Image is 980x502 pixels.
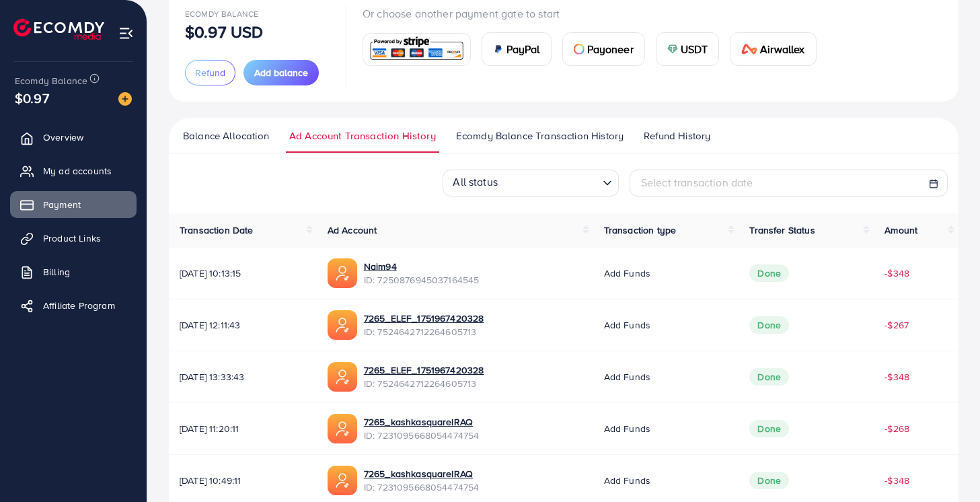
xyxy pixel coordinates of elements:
span: USDT [681,41,708,57]
span: Airwallex [760,41,804,57]
span: -$348 [884,474,909,487]
span: ID: 7231095668054474754 [364,480,480,494]
span: Billing [43,265,70,279]
img: image [118,92,132,106]
span: My ad accounts [43,164,112,178]
img: ic-ads-acc.e4c84228.svg [328,466,357,495]
a: 7265_kashkasquareIRAQ [364,467,480,480]
img: card [493,44,504,55]
span: Transfer Status [749,223,815,237]
span: Ad Account [328,223,377,237]
span: Done [749,264,789,282]
span: [DATE] 10:13:15 [180,266,306,280]
a: My ad accounts [10,157,137,184]
span: Refund History [644,129,710,143]
a: Overview [10,124,137,151]
span: Add funds [604,266,650,280]
span: Transaction type [604,223,677,237]
img: ic-ads-acc.e4c84228.svg [328,414,357,443]
img: ic-ads-acc.e4c84228.svg [328,362,357,392]
a: Payment [10,191,137,218]
div: Search for option [443,170,619,196]
a: Billing [10,258,137,285]
a: 7265_kashkasquareIRAQ [364,415,480,429]
span: Refund [195,66,225,79]
span: Add funds [604,474,650,487]
a: cardPayoneer [562,32,645,66]
span: Product Links [43,231,101,245]
img: card [667,44,678,55]
a: cardUSDT [656,32,720,66]
span: Ecomdy Balance [15,74,87,87]
a: cardPayPal [482,32,552,66]
img: ic-ads-acc.e4c84228.svg [328,258,357,288]
input: Search for option [502,172,597,193]
img: menu [118,26,134,41]
span: Payoneer [587,41,634,57]
span: Balance Allocation [183,129,269,143]
span: -$348 [884,266,909,280]
button: Add balance [243,60,319,85]
span: Affiliate Program [43,299,115,312]
a: card [363,33,471,66]
span: Overview [43,131,83,144]
button: Refund [185,60,235,85]
span: Ecomdy Balance [185,8,258,20]
span: Ecomdy Balance Transaction History [456,129,624,143]
span: Add funds [604,422,650,435]
img: logo [13,19,104,40]
span: ID: 7524642712264605713 [364,325,484,338]
p: Or choose another payment gate to start [363,5,827,22]
span: [DATE] 10:49:11 [180,474,306,487]
span: ID: 7250876945037164545 [364,273,480,287]
span: Select transaction date [641,175,753,190]
span: ID: 7524642712264605713 [364,377,484,390]
a: 7265_ELEF_1751967420328 [364,363,484,377]
img: card [574,44,585,55]
a: Product Links [10,225,137,252]
a: cardAirwallex [730,32,816,66]
span: Add balance [254,66,308,79]
span: Done [749,316,789,334]
span: -$348 [884,370,909,384]
span: Add funds [604,370,650,384]
span: PayPal [506,41,540,57]
a: Naim94 [364,260,480,273]
span: ID: 7231095668054474754 [364,429,480,442]
span: [DATE] 12:11:43 [180,318,306,332]
span: -$267 [884,318,909,332]
span: Transaction Date [180,223,254,237]
span: Payment [43,198,81,211]
span: Done [749,472,789,489]
a: 7265_ELEF_1751967420328 [364,312,484,325]
img: ic-ads-acc.e4c84228.svg [328,310,357,340]
span: Amount [884,223,917,237]
span: All status [450,171,500,193]
span: Done [749,420,789,437]
span: [DATE] 11:20:11 [180,422,306,435]
span: $0.97 [15,88,49,108]
img: card [741,44,757,55]
span: -$268 [884,422,909,435]
img: card [367,35,466,64]
iframe: Chat [923,441,970,492]
span: [DATE] 13:33:43 [180,370,306,384]
p: $0.97 USD [185,24,263,40]
a: Affiliate Program [10,292,137,319]
span: Done [749,368,789,386]
span: Add funds [604,318,650,332]
span: Ad Account Transaction History [289,129,436,143]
